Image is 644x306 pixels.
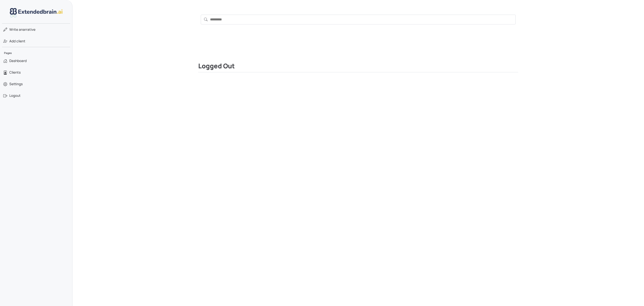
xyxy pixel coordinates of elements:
[9,27,35,32] span: narrative
[9,93,21,98] span: Logout
[9,58,27,63] span: Dashboard
[198,62,518,72] h2: Logged Out
[9,27,21,32] span: Write a
[9,70,21,75] span: Clients
[9,81,23,86] span: Settings
[10,8,63,17] img: logo
[9,39,25,44] span: Add client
